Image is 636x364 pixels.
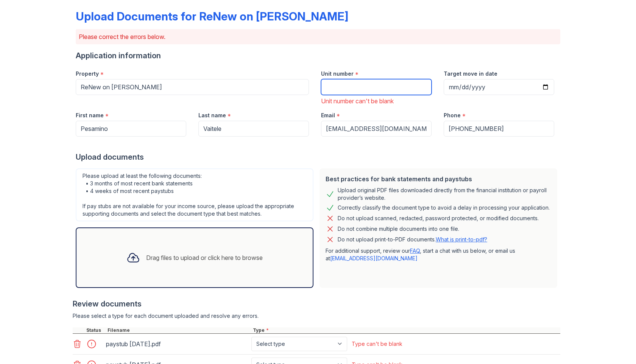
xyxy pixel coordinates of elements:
[444,112,461,119] label: Phone
[73,299,560,309] div: Review documents
[436,236,487,243] a: What is print-to-pdf?
[106,327,251,333] div: Filename
[76,112,104,119] label: First name
[338,214,539,223] div: Do not upload scanned, redacted, password protected, or modified documents.
[338,187,551,202] div: Upload original PDF files downloaded directly from the financial institution or payroll provider’...
[321,112,335,119] label: Email
[321,70,354,78] label: Unit number
[326,247,551,262] p: For additional support, review our , start a chat with us below, or email us at
[76,168,313,221] div: Please upload at least the following documents: • 3 months of most recent bank statements • 4 wee...
[198,112,226,119] label: Last name
[251,327,560,333] div: Type
[321,96,432,106] div: Unit number can't be blank
[338,203,550,212] div: Correctly classify the document type to avoid a delay in processing your application.
[146,253,263,262] div: Drag files to upload or click here to browse
[85,327,106,333] div: Status
[76,152,560,162] div: Upload documents
[330,255,418,261] a: [EMAIL_ADDRESS][DOMAIN_NAME]
[76,50,560,61] div: Application information
[326,174,551,184] div: Best practices for bank statements and paystubs
[410,247,420,254] a: FAQ
[76,9,348,23] div: Upload Documents for ReNew on [PERSON_NAME]
[352,340,402,348] div: Type can't be blank
[73,312,560,320] div: Please select a type for each document uploaded and resolve any errors.
[444,70,497,78] label: Target move in date
[79,32,557,41] p: Please correct the errors below.
[338,236,487,243] p: Do not upload print-to-PDF documents.
[76,70,99,78] label: Property
[106,338,248,350] div: paystub [DATE].pdf
[338,224,459,233] div: Do not combine multiple documents into one file.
